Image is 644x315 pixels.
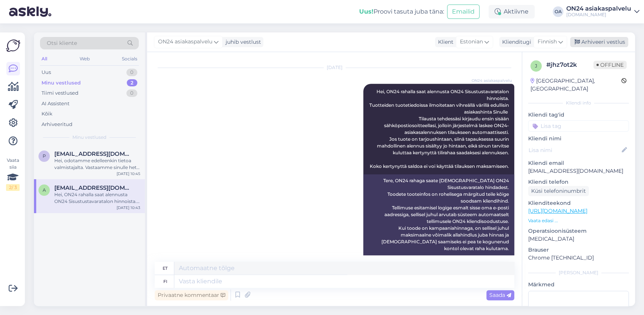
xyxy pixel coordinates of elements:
span: pipsalai1@gmail.com [54,151,133,157]
p: [MEDICAL_DATA] [528,235,629,243]
span: ON24 asiakaspalvelu [472,78,512,83]
div: Aktiivne [489,5,535,18]
div: Tiimi vestlused [41,89,78,97]
div: juhib vestlust [223,38,261,46]
a: ON24 asiakaspalvelu[DOMAIN_NAME] [566,6,639,18]
span: j [535,63,537,69]
div: AI Assistent [41,100,69,108]
div: Hei, odotamme edelleenkin tietoa valmistajalta. Vastaamme sinulle heti vastauksen saatuamme. [54,157,140,171]
span: ON24 asiakaspalvelu [158,38,212,46]
div: [PERSON_NAME] [528,269,629,276]
div: [DOMAIN_NAME] [566,12,631,18]
p: Operatsioonisüsteem [528,227,629,235]
b: Uus! [359,8,373,15]
div: Web [78,54,91,64]
p: Brauser [528,246,629,254]
div: [DATE] [155,64,514,71]
span: Finnish [538,38,557,46]
span: airts25@gmail.com [54,184,133,191]
input: Lisa tag [528,120,629,132]
div: Privaatne kommentaar [155,290,228,300]
div: Minu vestlused [41,79,81,87]
div: 0 [126,89,137,97]
span: Otsi kliente [47,39,77,47]
div: All [40,54,49,64]
div: [GEOGRAPHIC_DATA], [GEOGRAPHIC_DATA] [530,77,621,93]
span: Estonian [460,38,483,46]
div: Klienditugi [499,38,531,46]
span: p [43,153,46,159]
div: Kliendi info [528,100,629,106]
div: Proovi tasuta juba täna: [359,7,444,16]
p: Märkmed [528,281,629,289]
p: Kliendi tag'id [528,111,629,119]
div: 0 [126,69,137,76]
div: Klient [435,38,453,46]
p: Klienditeekond [528,199,629,207]
p: Kliendi telefon [528,178,629,186]
div: Arhiveeritud [41,121,72,128]
div: # jhz7ot2k [546,60,593,69]
div: 2 / 3 [6,184,20,191]
div: [DATE] 10:45 [117,171,140,177]
span: Hei, ON24 rahalla saat alennusta ON24 Sisustustavaratalon hinnoista. Tuotteiden tuotetiedoissa il... [369,89,510,169]
div: Arhiveeri vestlus [570,37,628,47]
input: Lisa nimi [529,146,620,154]
p: Chrome [TECHNICAL_ID] [528,254,629,262]
div: ON24 asiakaspalvelu [566,6,631,12]
div: 2 [127,79,137,87]
span: Minu vestlused [72,134,106,141]
button: Emailid [447,5,480,19]
div: Socials [120,54,139,64]
p: Vaata edasi ... [528,217,629,224]
span: Saada [489,292,511,298]
div: et [163,262,168,275]
p: [EMAIL_ADDRESS][DOMAIN_NAME] [528,167,629,175]
span: a [43,187,46,193]
div: Kõik [41,110,52,118]
div: Hei, ON24 rahalla saat alennusta ON24 Sisustustavaratalon hinnoista. Tuotteiden tuotetiedoissa il... [54,191,140,205]
img: Askly Logo [6,38,20,53]
div: OA [553,6,563,17]
span: Offline [593,61,627,69]
a: [URL][DOMAIN_NAME] [528,207,587,214]
div: [DATE] 10:43 [117,205,140,211]
p: Kliendi nimi [528,135,629,143]
div: Uus [41,69,51,76]
p: Kliendi email [528,159,629,167]
div: fi [163,275,167,288]
div: Küsi telefoninumbrit [528,186,589,196]
div: Vaata siia [6,157,20,191]
div: Tere, ON24 rahaga saate [DEMOGRAPHIC_DATA] ON24 Sisustusvaratalo hindadest. Toodete tooteinfos on... [363,174,514,275]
